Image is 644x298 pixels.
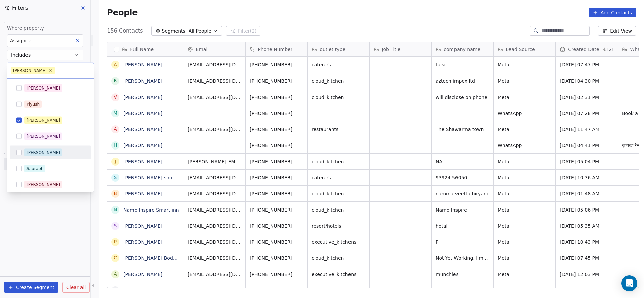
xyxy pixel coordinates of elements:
div: [PERSON_NAME] [26,150,60,156]
div: [PERSON_NAME] [26,117,60,123]
div: [PERSON_NAME] [13,68,47,74]
div: Piyush [26,101,40,107]
div: [PERSON_NAME] [26,133,60,139]
div: [PERSON_NAME] [26,85,60,91]
div: [PERSON_NAME] [26,182,60,188]
div: Saurabh [26,166,43,172]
